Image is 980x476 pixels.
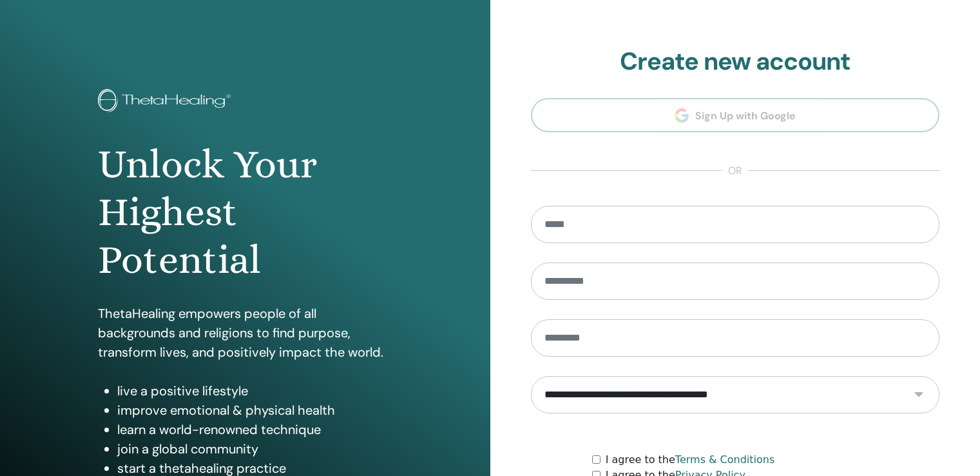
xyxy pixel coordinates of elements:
li: join a global community [117,439,392,459]
span: or [722,163,749,179]
li: live a positive lifestyle [117,381,392,401]
li: learn a world-renowned technique [117,420,392,439]
label: I agree to the [606,452,775,468]
a: Terms & Conditions [675,453,774,466]
li: improve emotional & physical health [117,401,392,420]
h1: Unlock Your Highest Potential [98,141,392,284]
h2: Create new account [531,47,940,77]
p: ThetaHealing empowers people of all backgrounds and religions to find purpose, transform lives, a... [98,304,392,362]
